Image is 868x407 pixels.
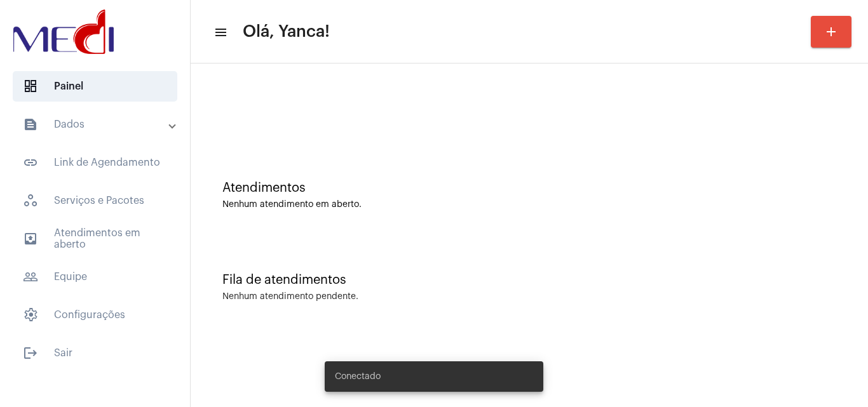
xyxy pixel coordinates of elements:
mat-panel-title: Dados [23,117,170,132]
div: Fila de atendimentos [222,273,836,287]
mat-icon: sidenav icon [23,155,38,170]
mat-icon: sidenav icon [23,117,38,132]
mat-icon: sidenav icon [214,25,226,40]
span: Olá, Yanca! [243,22,330,42]
span: sidenav icon [23,307,38,323]
span: sidenav icon [23,193,38,208]
span: Link de Agendamento [13,147,177,178]
div: Nenhum atendimento pendente. [222,292,358,302]
span: Painel [13,71,177,102]
span: Configurações [13,300,177,330]
mat-icon: add [824,24,839,39]
mat-icon: sidenav icon [23,345,38,361]
div: Nenhum atendimento em aberto. [222,200,836,210]
img: d3a1b5fa-500b-b90f-5a1c-719c20e9830b.png [10,6,117,57]
span: Equipe [13,262,177,292]
span: Sair [13,338,177,368]
mat-icon: sidenav icon [23,231,38,246]
span: Atendimentos em aberto [13,224,177,254]
mat-expansion-panel-header: sidenav iconDados [8,109,190,140]
span: sidenav icon [23,79,38,94]
span: Serviços e Pacotes [13,185,177,216]
mat-icon: sidenav icon [23,269,38,284]
span: Conectado [335,370,381,383]
div: Atendimentos [222,181,836,195]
